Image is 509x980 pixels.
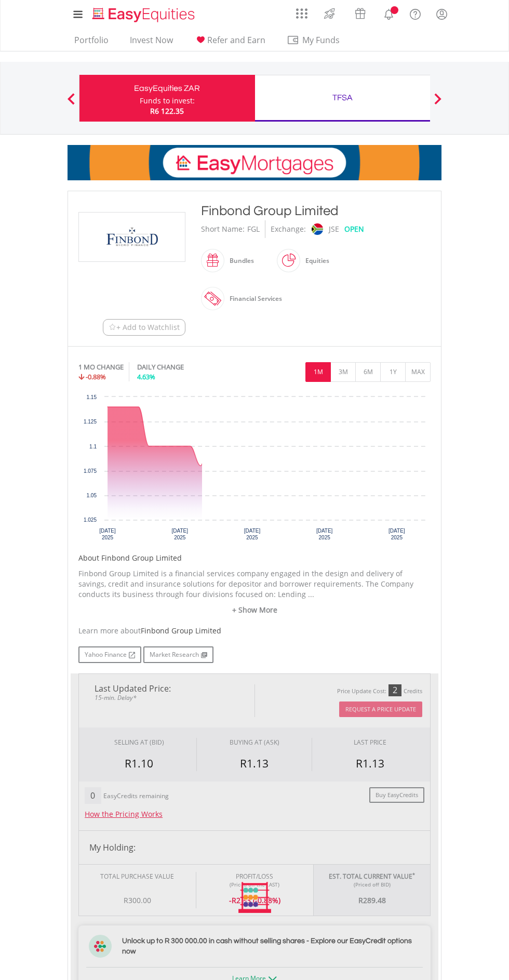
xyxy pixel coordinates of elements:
[330,362,356,382] button: 3M
[287,33,355,47] span: My Funds
[61,98,82,109] button: Previous
[244,528,261,540] text: [DATE] 2025
[86,81,249,96] div: EasyEquities ZAR
[78,392,431,548] svg: Interactive chart
[78,605,431,615] a: + Show More
[224,248,254,273] div: Bundles
[150,106,184,116] span: R6 122.35
[103,319,185,336] button: Watchlist + Add to Watchlist
[99,528,116,540] text: [DATE] 2025
[93,213,171,261] img: EQU.ZA.FGL.png
[289,3,314,19] a: AppsGrid
[207,34,265,46] span: Refer and Earn
[427,98,448,109] button: Next
[376,3,402,23] a: Notifications
[201,220,245,238] div: Short Name:
[78,362,124,372] div: 1 MO CHANGE
[329,220,339,238] div: JSE
[68,145,441,180] img: EasyMortage Promotion Banner
[261,90,424,105] div: TFSA
[344,220,364,238] div: OPEN
[405,362,431,382] button: MAX
[300,248,329,273] div: Equities
[316,528,333,540] text: [DATE] 2025
[78,646,141,663] a: Yahoo Finance
[84,468,97,474] text: 1.075
[78,392,431,548] div: Chart. Highcharts interactive chart.
[70,35,113,51] a: Portfolio
[190,35,270,51] a: Refer and Earn
[84,419,97,425] text: 1.125
[140,96,195,106] div: Funds to invest:
[402,3,428,23] a: FAQ's and Support
[126,35,177,51] a: Invest Now
[355,362,381,382] button: 6M
[89,444,97,449] text: 1.1
[428,3,455,25] a: My Profile
[247,220,260,238] div: FGL
[389,528,405,540] text: [DATE] 2025
[380,362,406,382] button: 1Y
[141,626,221,635] span: Finbond Group Limited
[78,626,431,636] div: Learn more about
[116,322,180,333] span: + Add to Watchlist
[109,324,116,332] img: Watchlist
[271,220,306,238] div: Exchange:
[312,223,323,235] img: jse.png
[224,286,282,311] div: Financial Services
[296,8,307,19] img: grid-menu-icon.svg
[87,493,97,498] text: 1.05
[78,553,431,563] h5: About Finbond Group Limited
[201,202,431,220] div: Finbond Group Limited
[345,3,376,22] a: Vouchers
[86,372,106,381] span: -0.88%
[137,362,210,372] div: DAILY CHANGE
[87,394,97,400] text: 1.15
[143,646,213,663] a: Market Research
[305,362,331,382] button: 1M
[352,5,369,22] img: vouchers-v2.svg
[78,568,431,600] p: Finbond Group Limited is a financial services company engaged in the design and delivery of savin...
[88,3,199,23] a: Home page
[137,372,155,381] span: 4.63%
[84,517,97,523] text: 1.025
[321,5,338,22] img: thrive-v2.svg
[172,528,189,540] text: [DATE] 2025
[90,6,199,23] img: EasyEquities_Logo.png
